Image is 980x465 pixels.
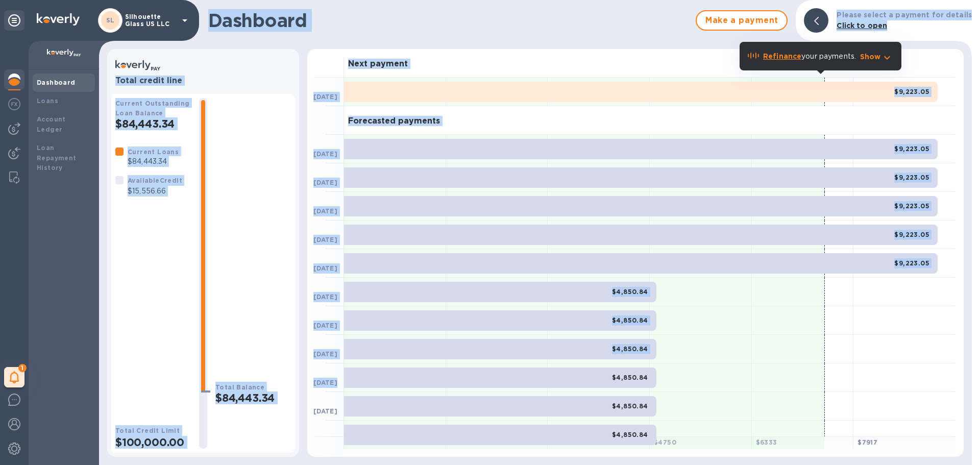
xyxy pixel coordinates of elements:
b: $4,850.84 [612,402,648,410]
b: Account Ledger [37,115,66,133]
span: 1 [18,364,27,372]
b: [DATE] [313,93,337,101]
h1: Dashboard [208,10,691,31]
b: $9,223.05 [894,174,929,181]
b: [DATE] [313,322,337,329]
b: SL [106,16,115,24]
p: $84,443.34 [128,156,179,167]
b: $9,223.05 [894,145,929,153]
img: Foreign exchange [8,98,20,110]
b: Loans [37,97,58,105]
b: $4,850.84 [612,374,648,381]
h3: Forecasted payments [348,116,440,126]
b: [DATE] [313,150,337,158]
h3: Next payment [348,59,408,69]
b: [DATE] [313,350,337,358]
div: Unpin categories [4,10,24,31]
b: $4,850.84 [612,431,648,438]
b: [DATE] [313,379,337,386]
b: [DATE] [313,236,337,243]
b: $9,223.05 [894,88,929,95]
h2: $84,443.34 [115,117,191,130]
p: your payments. [763,51,856,62]
b: $4,850.84 [612,288,648,296]
b: $4,850.84 [612,316,648,324]
b: Click to open [837,21,887,30]
b: Refinance [763,52,801,60]
b: Total Balance [215,383,264,391]
p: Show [860,52,881,62]
b: [DATE] [313,207,337,215]
img: Logo [37,13,80,26]
b: $9,223.05 [894,259,929,267]
b: Total Credit Limit [115,427,180,434]
b: $ 7917 [857,438,877,446]
button: Make a payment [696,10,788,31]
b: [DATE] [313,293,337,301]
button: Show [860,52,893,62]
b: $4,850.84 [612,345,648,353]
b: [DATE] [313,407,337,415]
b: $9,223.05 [894,202,929,210]
b: [DATE] [313,179,337,186]
p: Silhouette Glass US LLC [125,13,176,28]
b: Current Loans [128,148,179,156]
b: [DATE] [313,264,337,272]
h2: $84,443.34 [215,391,291,404]
span: Make a payment [705,14,778,27]
b: Available Credit [128,177,182,184]
h2: $100,000.00 [115,436,191,449]
b: Loan Repayment History [37,144,77,172]
h3: Total credit line [115,76,291,86]
p: $15,556.66 [128,186,182,197]
b: Please select a payment for details [837,11,972,19]
b: Current Outstanding Loan Balance [115,100,190,117]
b: Dashboard [37,79,76,86]
b: $9,223.05 [894,231,929,238]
